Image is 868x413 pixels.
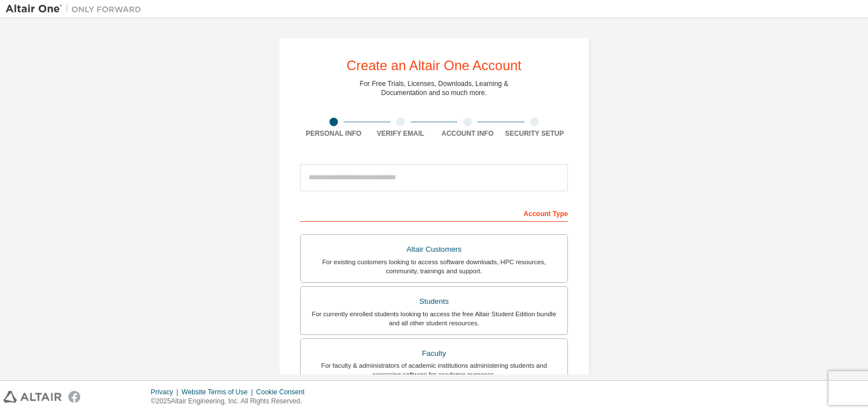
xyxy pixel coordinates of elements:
[6,3,147,15] img: Altair One
[367,129,435,138] div: Verify Email
[307,242,561,257] div: Altair Customers
[307,309,561,328] div: For currently enrolled students looking to access the free Altair Student Edition bundle and all ...
[360,79,509,97] div: For Free Trials, Licenses, Downloads, Learning & Documentation and so much more.
[300,129,367,138] div: Personal Info
[307,294,561,309] div: Students
[300,204,568,222] div: Account Type
[307,257,561,276] div: For existing customers looking to access software downloads, HPC resources, community, trainings ...
[346,59,522,72] div: Create an Altair One Account
[501,129,568,138] div: Security Setup
[307,361,561,379] div: For faculty & administrators of academic institutions administering students and accessing softwa...
[151,388,181,397] div: Privacy
[256,388,311,397] div: Cookie Consent
[68,391,80,403] img: facebook.svg
[434,129,501,138] div: Account Info
[3,391,62,403] img: altair_logo.svg
[151,397,311,406] p: © 2025 Altair Engineering, Inc. All Rights Reserved.
[307,346,561,362] div: Faculty
[181,388,256,397] div: Website Terms of Use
